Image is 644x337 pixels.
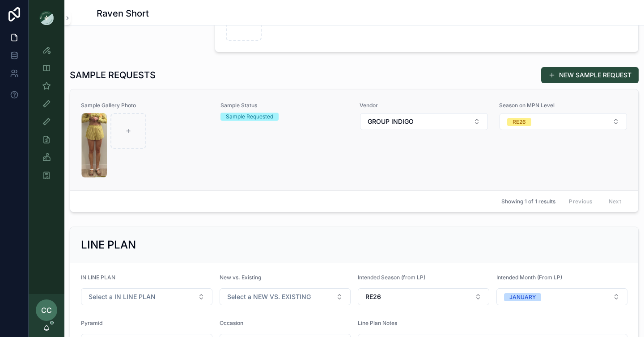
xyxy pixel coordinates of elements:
[220,274,261,281] span: New vs. Existing
[226,113,273,121] div: Sample Requested
[29,36,64,195] div: scrollable content
[509,293,536,301] div: JANUARY
[81,102,210,109] span: Sample Gallery Photo
[513,118,526,126] div: RE26
[81,238,136,252] h2: LINE PLAN
[220,102,349,109] span: Sample Status
[220,320,243,326] span: Occasion
[496,288,628,305] button: Select Button
[70,89,638,190] a: Sample Gallery PhotoScreenshot-2025-08-21-at-2.19.59-PM.pngSample StatusSample RequestedVendorSel...
[227,292,311,301] span: Select a NEW VS. EXISTING
[368,117,414,126] span: GROUP INDIGO
[500,113,627,130] button: Select Button
[89,292,156,301] span: Select a IN LINE PLAN
[81,288,212,305] button: Select Button
[358,288,489,305] button: Select Button
[360,113,488,130] button: Select Button
[39,11,54,25] img: App logo
[541,67,639,83] button: NEW SAMPLE REQUEST
[496,274,562,281] span: Intended Month (From LP)
[501,198,555,205] span: Showing 1 of 1 results
[360,102,488,109] span: Vendor
[499,102,628,109] span: Season on MPN Level
[81,113,107,177] img: Screenshot-2025-08-21-at-2.19.59-PM.png
[70,69,156,81] h1: SAMPLE REQUESTS
[365,292,381,301] span: RE26
[220,288,351,305] button: Select Button
[81,274,115,281] span: IN LINE PLAN
[81,320,102,326] span: Pyramid
[41,305,52,316] span: CC
[358,274,425,281] span: Intended Season (from LP)
[97,7,149,20] h1: Raven Short
[358,320,397,326] span: Line Plan Notes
